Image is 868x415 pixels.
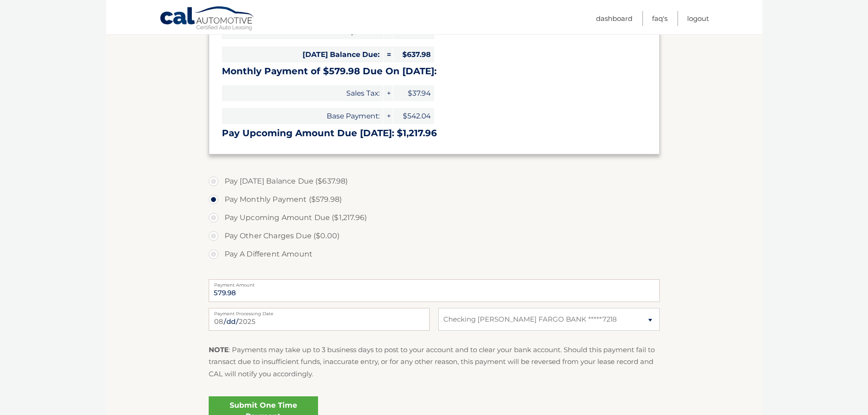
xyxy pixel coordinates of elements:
label: Pay Upcoming Amount Due ($1,217.96) [209,209,660,227]
a: FAQ's [652,11,668,26]
label: Pay [DATE] Balance Due ($637.98) [209,172,660,190]
span: Sales Tax: [222,85,383,101]
input: Payment Date [209,308,430,331]
label: Pay A Different Amount [209,245,660,263]
span: [DATE] Balance Due: [222,46,383,62]
span: + [384,85,393,101]
a: Cal Automotive [159,6,255,32]
span: $37.94 [393,85,434,101]
a: Dashboard [596,11,632,26]
label: Payment Processing Date [209,308,430,315]
p: : Payments may take up to 3 business days to post to your account and to clear your bank account.... [209,344,660,380]
h3: Pay Upcoming Amount Due [DATE]: $1,217.96 [222,128,647,139]
label: Pay Other Charges Due ($0.00) [209,227,660,245]
a: Logout [687,11,709,26]
label: Payment Amount [209,279,660,287]
span: + [384,108,393,124]
span: $542.04 [393,108,434,124]
strong: NOTE [209,345,229,354]
label: Pay Monthly Payment ($579.98) [209,190,660,209]
input: Payment Amount [209,279,660,302]
h3: Monthly Payment of $579.98 Due On [DATE]: [222,66,647,77]
span: $637.98 [393,46,434,62]
span: Base Payment: [222,108,383,124]
span: = [384,46,393,62]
